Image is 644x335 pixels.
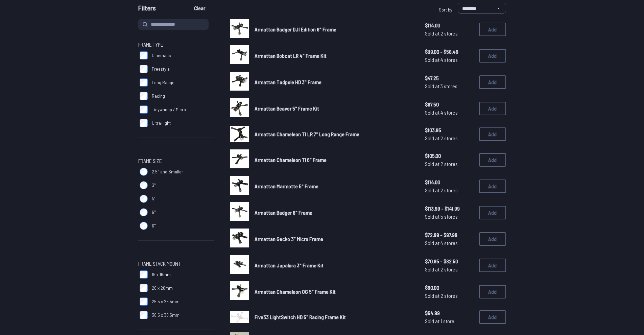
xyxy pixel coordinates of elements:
[425,160,474,168] span: Sold at 2 stores
[425,257,474,265] span: $70.85 - $82.50
[255,156,414,164] a: Armattan Chameleon Ti 6" Frame
[140,222,148,230] input: 6"+
[255,26,336,32] span: Armattan Badger DJI Edition 6" Frame
[140,270,148,279] input: 16 x 16mm
[458,3,506,14] select: Sort by
[425,284,474,292] span: $90.00
[255,314,346,320] span: Five33 LightSwitch HD 5" Racing Frame Kit
[230,45,249,66] a: image
[425,29,474,38] span: Sold at 2 stores
[230,124,249,144] a: image
[425,231,474,239] span: $72.99 - $97.99
[230,202,249,223] a: image
[255,288,414,296] a: Armattan Chameleon OG 5" Frame Kit
[425,109,474,117] span: Sold at 4 stores
[425,152,474,160] span: $105.00
[230,202,249,221] img: image
[140,181,148,189] input: 3"
[255,288,336,295] span: Armattan Chameleon OG 5" Frame Kit
[230,281,249,300] img: image
[425,186,474,194] span: Sold at 2 stores
[152,285,173,291] span: 20 x 20mm
[152,182,156,189] span: 3"
[425,292,474,300] span: Sold at 2 stores
[230,72,249,91] img: image
[479,206,506,219] button: Add
[138,3,156,16] span: Filters
[152,222,158,229] span: 6"+
[479,102,506,115] button: Add
[425,239,474,247] span: Sold at 4 stores
[152,66,170,72] span: Freestyle
[230,281,249,302] a: image
[230,149,249,168] img: image
[255,130,414,138] a: Armattan Chameleon TI LR 7" Long Range Frame
[255,104,414,113] a: Armattan Beaver 5" Frame Kit
[152,93,165,99] span: Racing
[138,260,181,268] span: Frame Stack Mount
[140,168,148,176] input: 2.5" and Smaller
[255,52,414,60] a: Armattan Bobcat LR 4" Frame Kit
[479,310,506,324] button: Add
[230,311,249,323] img: image
[152,120,171,126] span: Ultra-light
[439,7,452,13] span: Sort by
[152,195,156,202] span: 4"
[230,126,249,142] img: image
[138,157,162,165] span: Frame Size
[140,311,148,319] input: 30.5 x 30.5mm
[255,79,321,85] span: Armattan Tadpole HD 3" Frame
[425,82,474,90] span: Sold at 3 stores
[255,313,414,321] a: Five33 LightSwitch HD 5" Racing Frame Kit
[140,208,148,216] input: 5"
[255,157,327,163] span: Armattan Chameleon Ti 6" Frame
[425,134,474,142] span: Sold at 2 stores
[425,213,474,221] span: Sold at 5 stores
[255,209,312,216] span: Armattan Badger 6" Frame
[425,100,474,109] span: $87.50
[152,312,180,318] span: 30.5 x 30.5mm
[230,308,249,327] a: image
[140,119,148,127] input: Ultra-light
[140,92,148,100] input: Racing
[230,72,249,93] a: image
[230,229,249,249] a: image
[152,52,171,59] span: Cinematic
[255,261,414,269] a: Armattan Japalura 3" Frame Kit
[152,298,180,305] span: 25.5 x 25.5mm
[255,262,324,268] span: Armattan Japalura 3" Frame Kit
[479,127,506,141] button: Add
[425,56,474,64] span: Sold at 4 stores
[152,79,174,86] span: Long Range
[425,48,474,56] span: $39.00 - $58.49
[425,74,474,82] span: $47.25
[425,265,474,273] span: Sold at 2 stores
[230,149,249,170] a: image
[230,229,249,247] img: image
[425,21,474,29] span: $114.00
[425,309,474,317] span: $64.99
[479,75,506,89] button: Add
[140,297,148,306] input: 25.5 x 25.5mm
[230,255,249,276] a: image
[255,78,414,86] a: Armattan Tadpole HD 3" Frame
[255,182,414,190] a: Armattan Marmotte 5" Frame
[230,45,249,64] img: image
[425,178,474,186] span: $114.00
[479,180,506,193] button: Add
[140,284,148,292] input: 20 x 20mm
[425,205,474,213] span: $113.99 - $141.99
[479,285,506,298] button: Add
[140,195,148,203] input: 4"
[425,317,474,325] span: Sold at 1 store
[230,98,249,119] a: image
[425,126,474,134] span: $103.95
[152,271,171,278] span: 16 x 16mm
[255,131,359,137] span: Armattan Chameleon TI LR 7" Long Range Frame
[255,236,323,242] span: Armattan Gecko 3" Micro Frame
[255,235,414,243] a: Armattan Gecko 3" Micro Frame
[140,78,148,87] input: Long Range
[479,49,506,63] button: Add
[255,105,319,112] span: Armattan Beaver 5" Frame Kit
[230,98,249,117] img: image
